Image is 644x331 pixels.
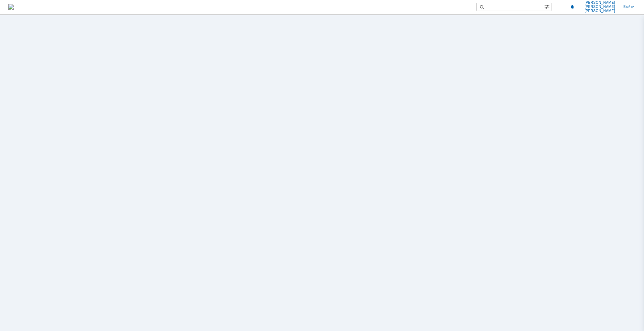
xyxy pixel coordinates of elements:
a: Перейти на домашнюю страницу [8,4,14,10]
span: [PERSON_NAME] [584,9,615,13]
span: Расширенный поиск [544,3,551,10]
span: [PERSON_NAME] [584,1,615,5]
span: [PERSON_NAME] [584,5,615,9]
img: logo [8,4,14,10]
